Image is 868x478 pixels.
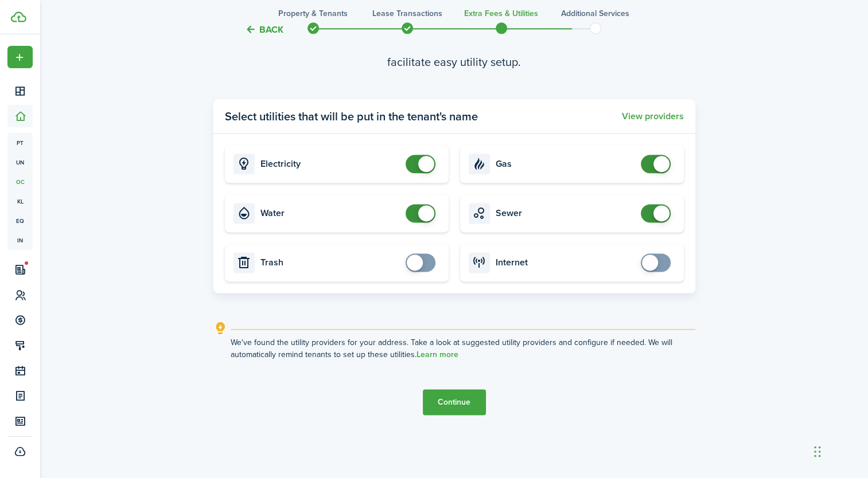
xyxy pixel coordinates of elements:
[7,230,33,250] a: in
[7,191,33,211] a: kl
[464,7,538,19] h3: Extra fees & Utilities
[677,354,868,478] iframe: Chat Widget
[496,257,635,268] card-title: Internet
[260,159,400,169] card-title: Electricity
[622,111,684,122] button: View providers
[7,152,33,172] a: un
[245,23,283,35] button: Back
[7,133,33,152] a: pt
[814,434,821,469] div: Drag
[7,211,33,230] a: eq
[11,11,26,22] img: TenantCloud
[7,46,33,68] button: Open menu
[231,336,695,361] explanation-description: We've found the utility providers for your address. Take a look at suggested utility providers an...
[260,257,400,268] card-title: Trash
[417,350,458,359] a: Learn more
[561,7,629,19] h3: Additional Services
[423,389,486,415] button: Continue
[7,172,33,191] a: oc
[213,322,228,335] i: outline
[260,208,400,218] card-title: Water
[278,7,348,19] h3: Property & Tenants
[496,208,635,218] card-title: Sewer
[496,159,635,169] card-title: Gas
[225,108,478,125] panel-main-title: Select utilities that will be put in the tenant's name
[372,7,442,19] h3: Lease Transactions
